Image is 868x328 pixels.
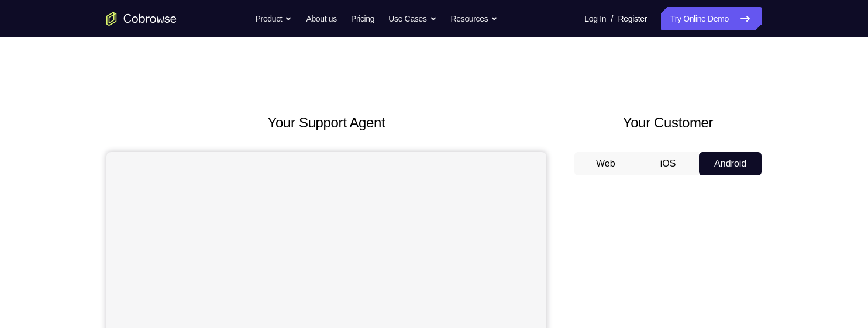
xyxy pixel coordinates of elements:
[256,7,292,30] button: Product
[637,152,700,175] button: iOS
[699,152,762,175] button: Android
[574,112,762,133] h2: Your Customer
[661,7,762,30] a: Try Online Demo
[611,12,613,26] span: /
[351,7,374,30] a: Pricing
[388,7,436,30] button: Use Cases
[106,112,546,133] h2: Your Support Agent
[451,7,498,30] button: Resources
[584,7,606,30] a: Log In
[574,152,637,175] button: Web
[618,7,647,30] a: Register
[306,7,336,30] a: About us
[106,12,177,26] a: Go to the home page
